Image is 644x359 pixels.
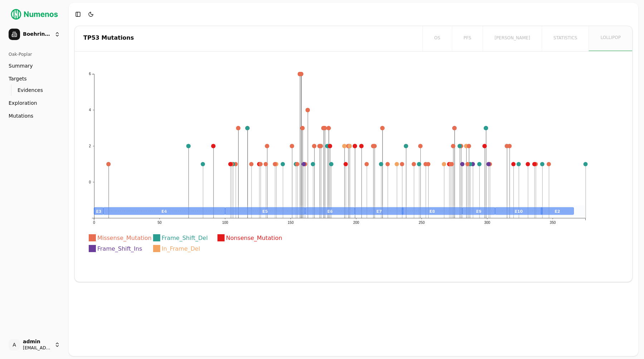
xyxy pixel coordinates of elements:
text: In_Frame_Del [162,245,200,252]
button: Aadmin[EMAIL_ADDRESS] [6,336,63,353]
span: Mutations [9,112,33,119]
button: Boehringer Ingelheim [6,26,63,43]
text: 0 [93,221,95,225]
text: 4 [89,108,91,112]
div: Oak-Poplar [6,49,63,60]
text: E7 [377,209,382,214]
span: Exploration [9,99,37,107]
text: 300 [484,221,491,225]
text: E5 [263,209,268,214]
span: Targets [9,75,27,82]
a: Mutations [6,110,63,122]
text: 6 [89,72,91,76]
text: E10 [515,209,523,214]
span: Evidences [18,87,43,94]
text: Nonsense_Mutation [226,235,282,242]
div: TP53 Mutations [83,35,412,41]
text: 250 [419,221,425,225]
text: E9 [476,209,482,214]
text: 50 [158,221,162,225]
span: Summary [9,62,33,69]
text: Frame_Shift_Ins [97,245,142,252]
text: E4 [162,209,167,214]
text: 100 [222,221,228,225]
text: 150 [288,221,294,225]
text: 0 [89,180,91,184]
span: A [9,339,20,350]
span: admin [23,339,52,345]
text: 200 [353,221,360,225]
a: Targets [6,73,63,84]
text: 350 [550,221,556,225]
text: E8 [430,209,435,214]
text: 2 [89,144,91,148]
text: E3 [96,209,101,214]
span: [EMAIL_ADDRESS] [23,345,52,351]
text: Frame_Shift_Del [162,235,208,242]
text: E2 [555,209,560,214]
a: Evidences [15,85,54,95]
a: Summary [6,60,63,72]
text: E6 [327,209,333,214]
img: Numenos [6,6,63,23]
a: Exploration [6,97,63,109]
span: Boehringer Ingelheim [23,31,52,38]
text: Missense_Mutation [97,235,152,242]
